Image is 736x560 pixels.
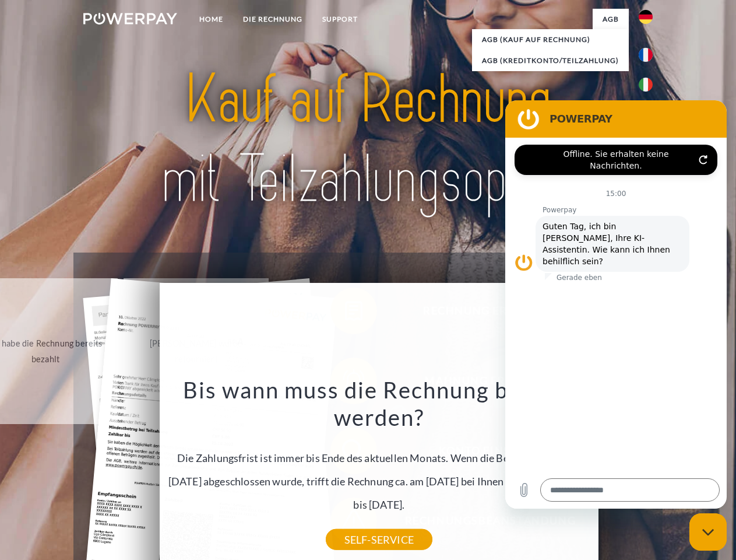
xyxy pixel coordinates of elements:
a: SUPPORT [312,9,368,30]
a: SELF-SERVICE [326,529,432,550]
img: fr [639,48,653,62]
a: DIE RECHNUNG [233,9,312,30]
a: AGB (Kreditkonto/Teilzahlung) [472,50,629,71]
div: Die Zahlungsfrist ist immer bis Ende des aktuellen Monats. Wenn die Bestellung z.B. am [DATE] abg... [166,376,591,540]
iframe: Schaltfläche zum Öffnen des Messaging-Fensters; Konversation läuft [689,513,727,551]
a: agb [593,9,629,30]
img: de [639,10,653,24]
a: AGB (Kauf auf Rechnung) [472,29,629,50]
h3: Bis wann muss die Rechnung bezahlt werden? [166,376,591,432]
iframe: Messaging-Fenster [505,100,727,509]
div: [PERSON_NAME] wurde retourniert [131,335,262,367]
a: Home [189,9,233,30]
img: title-powerpay_de.svg [111,56,625,223]
img: logo-powerpay-white.svg [83,13,177,24]
img: it [639,78,653,92]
